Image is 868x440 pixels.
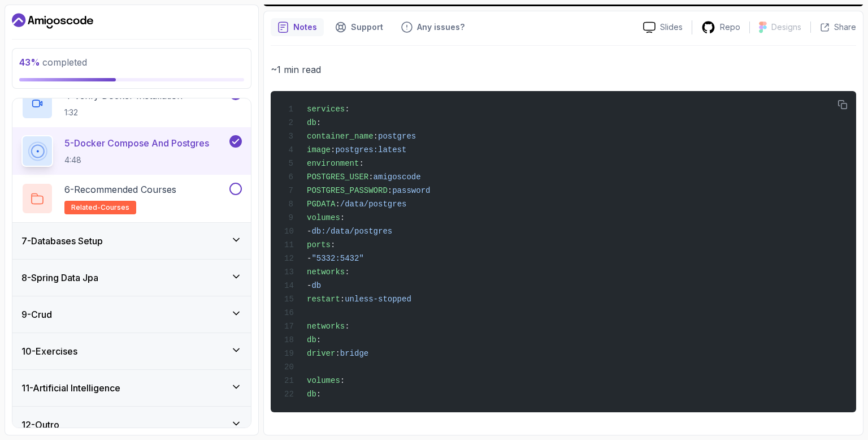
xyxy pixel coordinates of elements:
p: 4:48 [64,154,209,166]
span: : [331,145,335,154]
span: services [307,105,345,114]
h3: 11 - Artificial Intelligence [21,381,120,395]
button: Share [810,21,856,33]
span: : [316,118,321,127]
span: /data/postgres [340,200,407,209]
span: : [359,159,363,168]
span: environment [307,159,359,168]
span: - [307,254,311,263]
p: Any issues? [417,21,465,33]
span: volumes [307,376,340,385]
span: POSTGRES_USER [307,172,368,182]
span: : [374,132,378,141]
span: driver [307,349,335,358]
span: db [307,390,316,399]
button: 7-Databases Setup [12,223,251,259]
h3: 8 - Spring Data Jpa [21,271,98,284]
p: Support [351,21,383,33]
button: 4-Verify Docker Installation1:32 [21,88,242,119]
p: ~1 min read [271,62,856,77]
span: : [331,240,335,249]
p: Repo [720,21,740,33]
h3: 9 - Crud [21,308,52,321]
span: postgres:latest [335,145,406,154]
button: notes button [271,18,324,36]
span: db [307,118,316,127]
button: Feedback button [394,18,471,36]
button: 8-Spring Data Jpa [12,260,251,296]
span: : [368,172,373,182]
span: networks [307,322,345,331]
button: Support button [328,18,390,36]
h3: 12 - Outro [21,418,59,432]
p: Designs [771,21,801,33]
span: related-courses [71,203,129,212]
span: - [307,227,311,236]
span: password [392,186,430,195]
span: : [316,335,321,344]
span: : [340,213,345,222]
button: 10-Exercises [12,333,251,369]
span: : [335,349,340,358]
button: 6-Recommended Coursesrelated-courses [21,183,242,214]
span: : [388,186,392,195]
span: completed [19,57,87,68]
span: networks [307,268,345,277]
span: 43 % [19,57,40,68]
span: db [307,335,316,344]
span: image [307,145,331,154]
span: : [335,200,340,209]
span: : [345,105,349,114]
a: Slides [634,21,692,33]
p: 1:32 [64,107,183,118]
span: unless-stopped [345,295,411,304]
a: Repo [692,20,749,34]
h3: 10 - Exercises [21,344,77,358]
span: : [340,376,345,385]
p: 5 - Docker Compose And Postgres [64,136,209,150]
span: amigoscode [374,172,421,182]
span: : [316,390,321,399]
span: postgres [378,132,416,141]
span: PGDATA [307,200,335,209]
span: volumes [307,213,340,222]
p: 6 - Recommended Courses [64,183,176,196]
span: "5332:5432" [311,254,363,263]
a: Dashboard [12,12,93,30]
button: 11-Artificial Intelligence [12,370,251,406]
p: Notes [293,21,317,33]
span: container_name [307,132,374,141]
span: db:/data/postgres [311,227,392,236]
p: Share [834,21,856,33]
span: : [345,322,349,331]
h3: 7 - Databases Setup [21,234,103,248]
span: : [345,268,349,277]
span: db [311,281,321,290]
span: restart [307,295,340,304]
span: POSTGRES_PASSWORD [307,186,388,195]
span: : [340,295,345,304]
button: 5-Docker Compose And Postgres4:48 [21,135,242,167]
button: 9-Crud [12,296,251,333]
span: ports [307,240,331,249]
span: bridge [340,349,368,358]
p: Slides [660,21,683,33]
span: - [307,281,311,290]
